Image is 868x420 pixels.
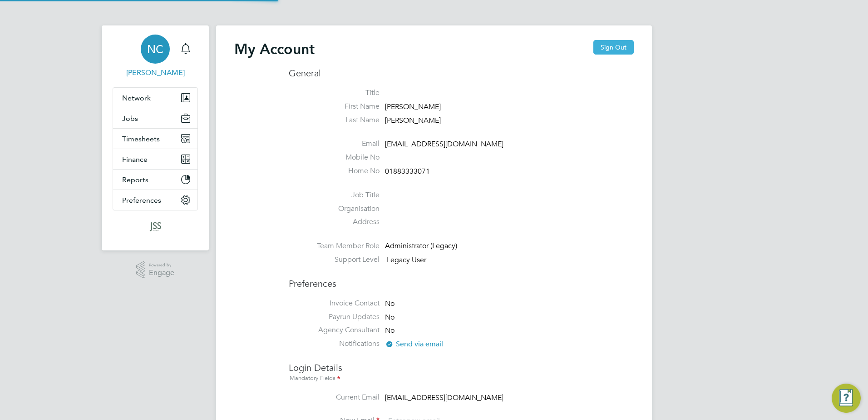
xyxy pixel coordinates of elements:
[289,102,380,111] label: First Name
[102,25,209,250] nav: Main navigation
[289,255,380,265] label: Support Level
[113,170,197,190] button: Reports
[149,269,174,277] span: Engage
[113,35,198,78] a: NC[PERSON_NAME]
[289,374,634,384] div: Mandatory Fields
[113,220,198,234] a: Go to home page
[385,313,395,322] span: No
[289,269,634,290] h3: Preferences
[289,115,380,125] label: Last Name
[289,190,380,200] label: Job Title
[289,67,634,79] h3: General
[113,190,197,210] button: Preferences
[113,88,197,108] button: Network
[289,299,380,308] label: Invoice Contact
[387,255,426,265] span: Legacy User
[289,339,380,349] label: Notifications
[122,175,148,184] span: Reports
[385,102,441,111] span: [PERSON_NAME]
[289,204,380,214] label: Organisation
[385,299,395,308] span: No
[136,261,175,279] a: Powered byEngage
[147,43,163,55] span: NC
[113,67,198,78] span: Nicky Cavanna
[289,217,380,227] label: Address
[289,393,380,402] label: Current Email
[385,140,503,149] span: [EMAIL_ADDRESS][DOMAIN_NAME]
[385,393,503,402] span: [EMAIL_ADDRESS][DOMAIN_NAME]
[122,114,138,123] span: Jobs
[832,384,861,413] button: Engage Resource Center
[289,353,634,384] h3: Login Details
[385,340,443,349] span: Send via email
[289,166,380,176] label: Home No
[289,153,380,162] label: Mobile No
[122,155,148,164] span: Finance
[289,241,380,251] label: Team Member Role
[385,326,395,335] span: No
[149,261,174,269] span: Powered by
[289,325,380,335] label: Agency Consultant
[385,241,471,251] div: Administrator (Legacy)
[122,135,160,143] span: Timesheets
[385,167,430,176] span: 01883333071
[122,196,161,205] span: Preferences
[122,94,151,102] span: Network
[593,40,634,55] button: Sign Out
[385,116,441,125] span: [PERSON_NAME]
[289,88,380,98] label: Title
[113,129,197,149] button: Timesheets
[147,220,163,234] img: jss-search-logo-retina.png
[289,312,380,322] label: Payrun Updates
[289,139,380,149] label: Email
[234,40,315,58] h2: My Account
[113,108,197,128] button: Jobs
[113,149,197,169] button: Finance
